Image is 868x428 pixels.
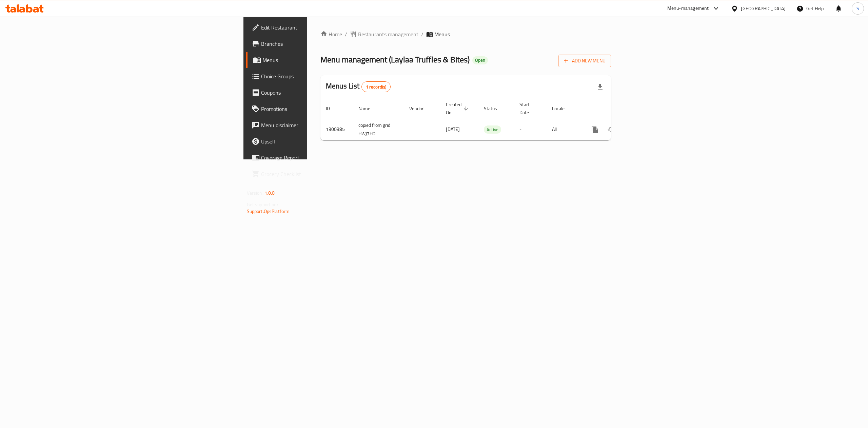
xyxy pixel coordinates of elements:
a: Promotions [246,101,389,117]
span: Menu disclaimer [261,121,383,129]
span: Menus [434,30,450,38]
a: Branches [246,36,389,52]
div: Menu-management [667,4,709,13]
div: Open [472,56,488,64]
span: Get support on: [247,200,278,209]
span: Branches [261,40,383,48]
td: - [514,119,547,140]
div: [GEOGRAPHIC_DATA] [741,5,786,12]
span: Locale [552,104,573,113]
span: Promotions [261,105,383,113]
span: Upsell [261,137,383,145]
li: / [421,30,423,38]
span: Name [358,104,379,113]
span: Menus [262,56,383,64]
span: Edit Restaurant [261,23,383,32]
span: 1.0.0 [264,189,275,197]
span: Choice Groups [261,72,383,80]
a: Edit Restaurant [246,19,389,36]
a: Choice Groups [246,68,389,84]
div: Total records count [361,81,391,92]
span: S [856,5,859,12]
span: Active [484,126,501,134]
span: Vendor [409,104,432,113]
button: Add New Menu [558,55,611,67]
span: Menu management ( Laylaa Truffles & Bites ) [320,52,470,67]
a: Grocery Checklist [246,166,389,182]
button: Change Status [603,121,619,138]
span: Coupons [261,89,383,97]
span: Grocery Checklist [261,170,383,178]
span: Start Date [519,100,538,117]
a: Menus [246,52,389,68]
span: Open [472,57,488,63]
table: enhanced table [320,98,657,140]
a: Coupons [246,84,389,101]
a: Support.OpsPlatform [247,207,290,216]
span: 1 record(s) [362,84,391,90]
span: ID [326,104,339,113]
span: Status [484,104,506,113]
h2: Menus List [326,81,391,92]
a: Menu disclaimer [246,117,389,133]
span: Version: [247,189,263,197]
th: Actions [581,98,657,119]
div: Export file [592,79,608,95]
span: Coverage Report [261,154,383,162]
a: Coverage Report [246,150,389,166]
span: Created On [446,100,470,117]
span: Add New Menu [564,57,606,65]
nav: breadcrumb [320,30,611,38]
td: All [547,119,581,140]
a: Upsell [246,133,389,150]
button: more [587,121,603,138]
span: [DATE] [446,125,460,134]
div: Active [484,125,501,134]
